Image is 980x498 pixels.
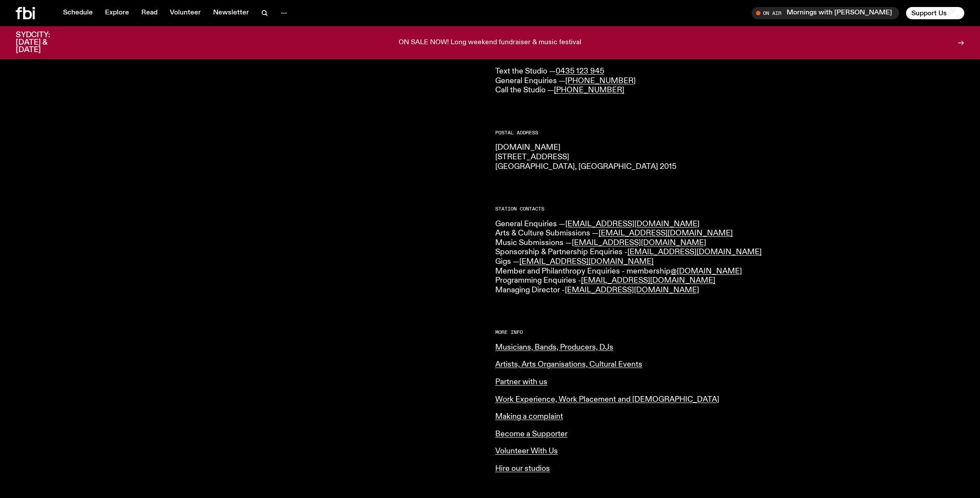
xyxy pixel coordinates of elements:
[572,239,706,247] a: [EMAIL_ADDRESS][DOMAIN_NAME]
[565,286,699,294] a: [EMAIL_ADDRESS][DOMAIN_NAME]
[495,430,567,438] a: Become a Supporter
[16,32,72,54] h3: SYDCITY: [DATE] & [DATE]
[495,67,964,95] p: Text the Studio — General Enquiries — Call the Studio —
[495,220,964,295] p: General Enquiries — Arts & Culture Submissions — Music Submissions — Sponsorship & Partnership En...
[556,67,604,75] a: 0435 123 945
[554,86,624,94] a: [PHONE_NUMBER]
[495,413,563,421] a: Making a complaint
[399,39,581,47] p: ON SALE NOW! Long weekend fundraiser & music festival
[495,396,719,403] a: Work Experience, Work Placement and [DEMOGRAPHIC_DATA]
[519,258,654,266] a: [EMAIL_ADDRESS][DOMAIN_NAME]
[208,7,254,19] a: Newsletter
[136,7,163,19] a: Read
[906,7,964,19] button: Support Us
[495,344,613,351] a: Musicians, Bands, Producers, DJs
[565,220,700,228] a: [EMAIL_ADDRESS][DOMAIN_NAME]
[164,7,206,19] a: Volunteer
[495,130,964,135] h2: Postal Address
[565,77,636,85] a: [PHONE_NUMBER]
[100,7,134,19] a: Explore
[627,248,762,256] a: [EMAIL_ADDRESS][DOMAIN_NAME]
[495,143,964,172] p: [DOMAIN_NAME] [STREET_ADDRESS] [GEOGRAPHIC_DATA], [GEOGRAPHIC_DATA] 2015
[911,9,947,17] span: Support Us
[58,7,98,19] a: Schedule
[495,361,642,368] a: Artists, Arts Organisations, Cultural Events
[495,465,550,473] a: Hire our studios
[495,378,547,386] a: Partner with us
[598,229,733,237] a: [EMAIL_ADDRESS][DOMAIN_NAME]
[671,267,742,275] a: @[DOMAIN_NAME]
[495,330,964,335] h2: More Info
[581,277,715,284] a: [EMAIL_ADDRESS][DOMAIN_NAME]
[752,7,899,19] button: On AirMornings with [PERSON_NAME]
[495,447,558,455] a: Volunteer With Us
[495,207,964,211] h2: Station Contacts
